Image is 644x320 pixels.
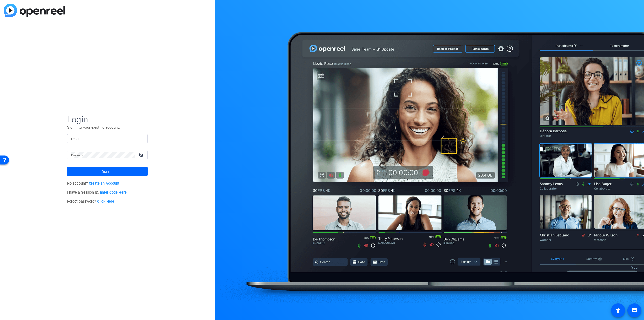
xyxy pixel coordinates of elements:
[67,181,120,186] span: No account?
[71,137,79,141] mat-label: Email
[67,167,148,176] button: Sign in
[67,114,148,125] span: Login
[102,165,112,178] span: Sign in
[97,199,114,204] a: Click Here
[631,307,637,313] mat-icon: message
[136,151,148,159] mat-icon: visibility_off
[67,125,148,130] p: Sign into your existing account.
[71,135,144,141] input: Enter Email Address
[4,4,65,17] img: blue-gradient.svg
[67,199,114,204] span: Forgot password?
[615,307,621,313] mat-icon: accessibility
[71,154,86,157] mat-label: Password
[100,190,127,195] a: Enter Code Here
[89,181,119,186] a: Create an Account
[67,190,127,195] span: I have a Session ID.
